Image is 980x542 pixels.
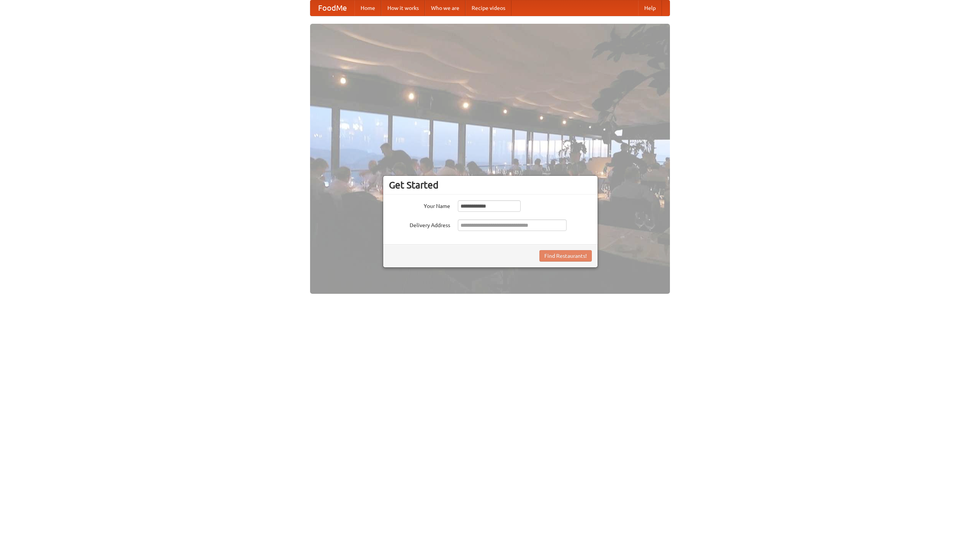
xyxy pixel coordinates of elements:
h3: Get Started [389,179,592,191]
label: Your Name [389,200,450,210]
a: Home [354,0,381,16]
label: Delivery Address [389,219,450,229]
button: Find Restaurants! [539,250,592,262]
a: Help [638,0,662,16]
a: FoodMe [310,0,354,16]
a: Recipe videos [465,0,511,16]
a: How it works [381,0,425,16]
a: Who we are [425,0,465,16]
